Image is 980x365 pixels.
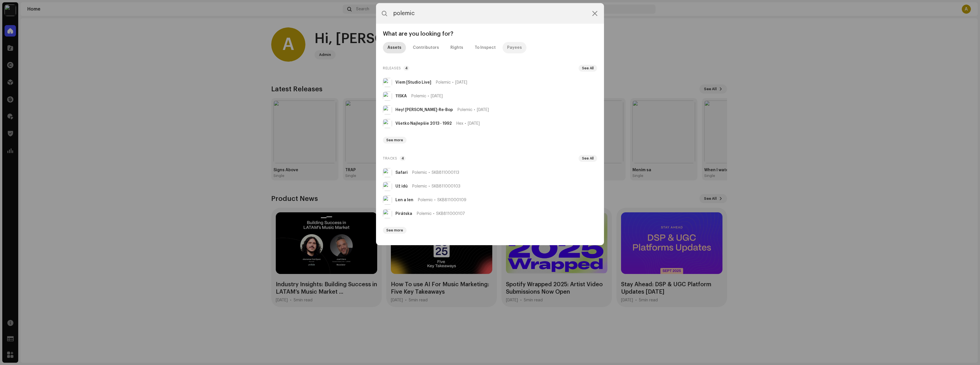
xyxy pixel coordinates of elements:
[383,78,392,87] img: 406d8b18-ba83-497b-82b2-7bd35bbc6eda
[418,198,433,202] span: Polemic
[383,182,392,191] img: 851aea95-fe64-4199-a606-40375204b2e0
[383,195,392,205] img: 851aea95-fe64-4199-a606-40375204b2e0
[468,121,480,126] span: [DATE]
[432,184,460,189] span: SKB811000103
[432,170,459,175] span: SKB811000113
[376,3,604,24] input: Search
[383,227,407,234] button: See more
[579,65,597,72] button: See All
[411,94,426,98] span: Polemic
[383,137,407,144] button: See more
[450,42,463,53] div: Rights
[412,184,427,189] span: Polemic
[413,42,439,53] div: Contributors
[386,138,403,142] span: See more
[456,121,463,126] span: Hex
[383,119,392,128] img: 3fe3c953-888b-4775-a548-351a61cbf4ce
[383,105,392,114] img: cdfb3ad3-a584-4ac3-87ac-db8c8844f3c9
[507,42,522,53] div: Payees
[455,80,467,85] span: [DATE]
[387,42,401,53] div: Assets
[436,80,451,85] span: Polemic
[437,198,466,202] span: SKB811000109
[403,66,409,71] p-badge: 4
[395,94,407,98] strong: 11SKA
[383,209,392,218] img: 851aea95-fe64-4199-a606-40375204b2e0
[395,121,452,126] strong: Všetko Najlepšie 2013 - 1992
[383,92,392,101] img: c68c230f-11cd-474f-ae9b-45ad907971a1
[381,31,599,37] div: What are you looking for?
[412,170,427,175] span: Polemic
[400,156,406,161] p-badge: 4
[395,211,412,216] strong: Pirátska
[395,108,453,112] strong: Hey! [PERSON_NAME]-Re-Bop
[383,155,397,162] span: Tracks
[417,211,432,216] span: Polemic
[386,228,403,233] span: See more
[582,156,594,161] span: See All
[436,211,465,216] span: SKB811000107
[458,108,472,112] span: Polemic
[579,155,597,162] button: See All
[395,184,408,189] strong: Už idú
[431,94,443,98] span: [DATE]
[383,65,401,72] span: Releases
[383,168,392,177] img: 851aea95-fe64-4199-a606-40375204b2e0
[395,80,431,85] strong: Viem [Studio Live]
[477,108,489,112] span: [DATE]
[475,42,496,53] div: To Inspect
[582,66,594,70] span: See All
[395,170,408,175] strong: Safari
[395,198,413,202] strong: Len a len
